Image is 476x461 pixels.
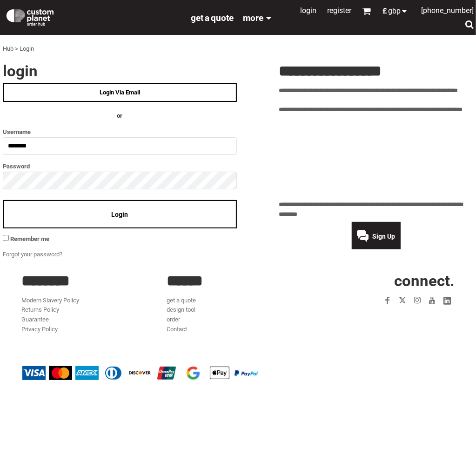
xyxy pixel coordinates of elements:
[421,6,474,15] span: [PHONE_NUMBER]
[155,366,178,380] img: China UnionPay
[5,7,55,26] img: Custom Planet
[327,6,351,15] a: Register
[300,6,316,15] a: Login
[21,316,49,323] a: Guarantee
[3,161,237,172] label: Password
[167,297,196,304] a: get a quote
[3,63,237,79] h2: Login
[312,273,455,288] h2: CONNECT.
[15,44,18,54] div: >
[128,366,152,380] img: Discover
[3,127,237,137] label: Username
[3,45,13,52] a: Hub
[191,12,234,23] a: get a quote
[167,306,195,313] a: design tool
[388,7,401,15] span: GBP
[75,366,99,380] img: American Express
[3,251,62,258] a: Forgot your password?
[10,235,49,242] span: Remember me
[243,13,263,23] span: More
[21,326,58,333] a: Privacy Policy
[102,366,125,380] img: Diners Club
[111,211,128,218] span: Login
[3,235,9,241] input: Remember me
[49,366,72,380] img: Mastercard
[3,83,237,102] a: Login Via Email
[100,89,140,96] span: Login Via Email
[21,297,79,304] a: Modern Slavery Policy
[20,44,34,54] div: Login
[208,366,231,380] img: Apple Pay
[382,7,388,15] span: £
[21,306,59,313] a: Returns Policy
[347,311,455,322] iframe: Customer reviews powered by Trustpilot
[372,233,395,240] span: Sign Up
[3,111,237,121] h4: OR
[181,366,205,380] img: Google Pay
[22,366,46,380] img: Visa
[167,316,180,323] a: order
[235,370,258,376] img: PayPal
[167,326,187,333] a: Contact
[279,127,473,197] iframe: Customer reviews powered by Trustpilot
